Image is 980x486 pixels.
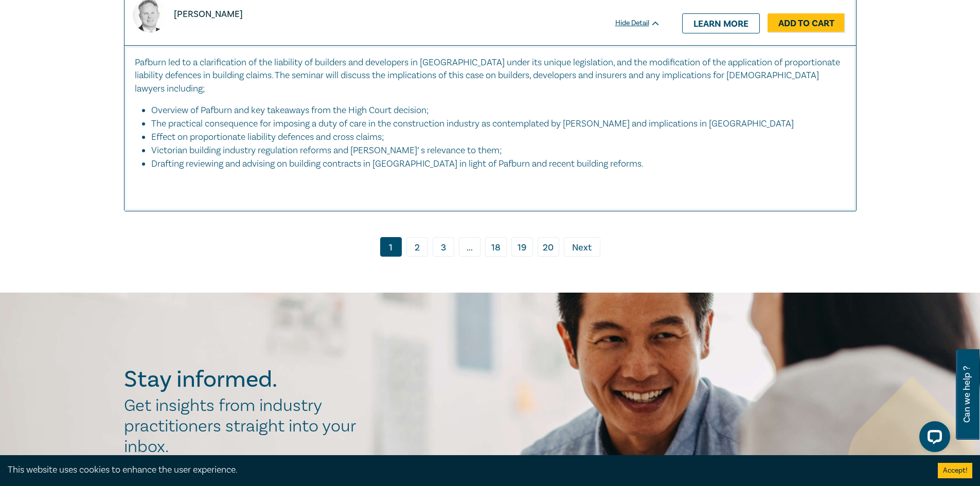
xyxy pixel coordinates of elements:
[151,144,835,157] li: Victorian building industry regulation reforms and [PERSON_NAME]’ s relevance to them;
[124,366,367,393] h2: Stay informed.
[962,355,972,434] span: Can we help ?
[135,56,846,96] p: Pafburn led to a clarification of the liability of builders and developers in [GEOGRAPHIC_DATA] u...
[938,463,972,478] button: Accept cookies
[433,237,454,257] a: 3
[572,241,592,255] span: Next
[768,13,845,33] a: Add to Cart
[564,237,600,257] a: Next
[682,13,760,33] a: Learn more
[485,237,507,257] a: 18
[151,104,835,117] li: Overview of Pafburn and key takeaways from the High Court decision;
[615,18,672,28] div: Hide Detail
[538,237,559,257] a: 20
[459,237,480,257] span: ...
[151,157,846,171] li: Drafting reviewing and advising on building contracts in [GEOGRAPHIC_DATA] in light of Pafburn an...
[151,117,835,131] li: The practical consequence for imposing a duty of care in the construction industry as contemplate...
[406,237,428,257] a: 2
[8,463,922,477] div: This website uses cookies to enhance the user experience.
[911,417,954,460] iframe: LiveChat chat widget
[511,237,533,257] a: 19
[380,237,402,257] a: 1
[151,131,835,144] li: Effect on proportionate liability defences and cross claims;
[174,8,243,21] p: [PERSON_NAME]
[124,395,367,457] h2: Get insights from industry practitioners straight into your inbox.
